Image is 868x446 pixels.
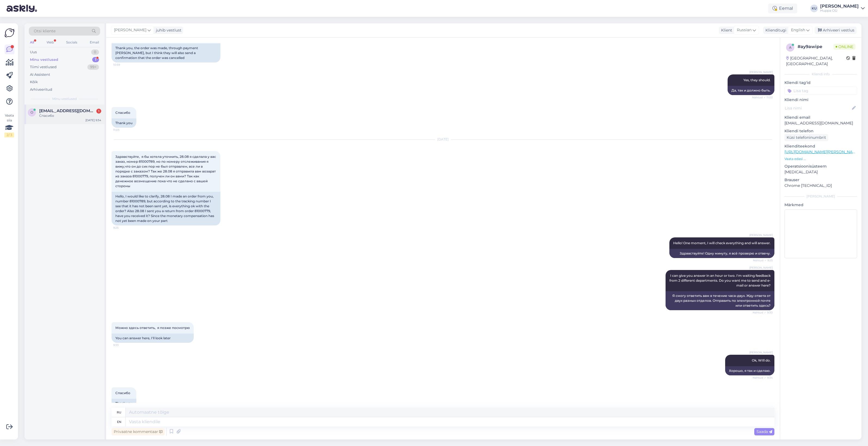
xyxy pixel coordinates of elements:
[113,63,134,67] span: 10:59
[65,39,78,46] div: Socials
[784,120,857,126] p: [EMAIL_ADDRESS][DOMAIN_NAME]
[673,241,771,245] span: Hello! One moment, I will check everything and will answer.
[784,177,857,183] p: Brauser
[112,192,220,225] div: Hello, I would like to clarify, 28.08 I made an order from you, number 81000789, but according to...
[784,87,857,95] input: Lisa tag
[763,27,786,33] div: Klienditugi
[666,291,774,310] div: Я смогу ответить вам в течение часа-двух. Жду ответа от двух разных отделов. Отправить по электро...
[115,111,130,115] span: Спасибо
[752,376,773,380] span: Nähtud ✓ 9:34
[34,28,56,34] span: Otsi kliente
[29,39,35,46] div: All
[784,156,857,161] p: Vaata edasi ...
[112,334,194,343] div: You can answer here, I'll look later
[784,194,857,199] div: [PERSON_NAME]
[52,96,77,101] span: Minu vestlused
[112,43,220,62] div: Thank you, the order was made, through payment [PERSON_NAME], but I think they will also send a c...
[784,164,857,169] p: Operatsioonisüsteem
[784,169,857,175] p: [MEDICAL_DATA]
[117,417,121,426] div: en
[743,78,771,82] span: Yes, they should.
[113,226,134,230] span: 9:25
[737,27,752,33] span: Russian
[810,5,818,12] div: KU
[719,27,732,33] div: Klient
[784,149,860,154] a: [URL][DOMAIN_NAME][PERSON_NAME]
[820,4,859,8] div: [PERSON_NAME]
[30,72,50,77] div: AI Assistent
[4,28,15,38] img: Askly Logo
[87,64,99,70] div: 99+
[89,39,100,46] div: Email
[752,310,773,315] span: Nähtud ✓ 9:30
[784,115,857,120] p: Kliendi email
[752,358,771,362] span: Ok, WIll do.
[30,79,38,85] div: Kõik
[784,202,857,208] p: Märkmed
[768,4,797,13] div: Eemal
[92,57,99,62] div: 1
[784,183,857,189] p: Chrome [TECHNICAL_ID]
[112,137,774,142] div: [DATE]
[784,72,857,77] div: Kliendi info
[115,326,190,330] span: Можно здесь ответить, я позже посмотрю
[30,110,33,114] span: o
[115,391,130,395] span: Спасибо
[115,155,217,188] span: Здравствуйте, я бы хотела уточнить, 28.08 я сделала у вас заказ, номер 81000789, но по номеру отс...
[30,64,57,70] div: Tiimi vestlused
[784,128,857,134] p: Kliendi telefon
[784,134,828,141] div: Küsi telefoninumbrit
[96,109,101,114] div: 1
[784,80,857,86] p: Kliendi tag'id
[785,105,851,111] input: Lisa nimi
[669,249,774,258] div: Здравствуйте! Одну минуту, я всё проверю и отвечу.
[154,27,181,33] div: juhib vestlust
[30,57,58,62] div: Minu vestlused
[833,44,855,50] span: Online
[815,27,857,34] div: Arhiveeri vestlus
[4,133,14,137] div: 2 / 3
[113,128,134,132] span: 11:03
[725,366,774,375] div: Хорошо, я так и сделаю.
[784,143,857,149] p: Klienditeekond
[820,4,865,13] a: [PERSON_NAME]Huppa OÜ
[39,108,96,113] span: olga1978@hotmail.fi
[820,8,859,13] div: Huppa OÜ
[117,408,121,417] div: ru
[30,49,37,55] div: Uus
[749,233,773,237] span: [PERSON_NAME]
[45,39,55,46] div: Web
[112,428,165,435] div: Privaatne kommentaar
[786,55,846,67] div: [GEOGRAPHIC_DATA], [GEOGRAPHIC_DATA]
[749,350,773,354] span: [PERSON_NAME]
[39,113,101,118] div: Спасибо
[91,49,99,55] div: 0
[749,266,773,270] span: [PERSON_NAME]
[749,70,773,74] span: [PERSON_NAME]
[756,429,772,434] span: Saada
[789,45,792,49] span: a
[728,86,774,95] div: Да, так и должно быть.
[784,97,857,103] p: Kliendi nimi
[112,399,136,408] div: Thank you
[112,118,136,128] div: Thank you
[798,43,833,50] div: # ay9awipe
[114,27,146,33] span: [PERSON_NAME]
[113,343,134,347] span: 9:33
[669,274,771,287] span: I can give you answer in an hour or two. I'm waiting feedback from 2 different departments. Do yo...
[791,27,805,33] span: English
[4,113,14,137] div: Vaata siia
[752,258,773,262] span: Nähtud ✓ 9:25
[85,118,101,122] div: [DATE] 9:34
[30,87,52,92] div: Arhiveeritud
[752,95,773,99] span: Nähtud ✓ 11:02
